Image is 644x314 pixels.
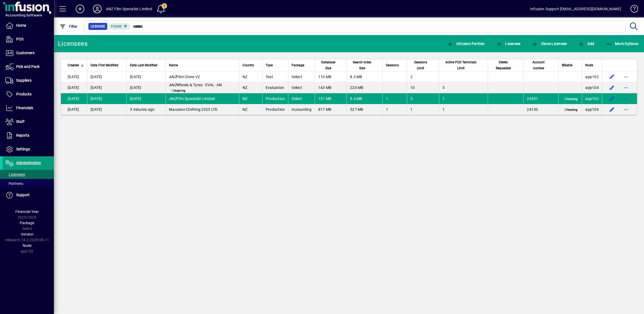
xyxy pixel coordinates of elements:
a: Support [3,188,54,202]
span: Billable [562,62,572,68]
a: Reports [3,129,54,142]
td: [DATE] [87,82,126,93]
span: Type [266,62,273,68]
span: Financial Year [15,209,39,214]
td: 10 [407,82,439,93]
td: 8.3 MB [347,71,382,82]
span: Reports [16,133,29,137]
span: Filter [60,24,78,29]
div: Infusion Support [EMAIL_ADDRESS][DOMAIN_NAME] [530,5,621,13]
td: [DATE] [61,82,87,93]
em: ANZ [169,83,176,87]
button: Edit [608,73,616,81]
td: Select [288,93,315,104]
a: POS [3,33,54,46]
a: Staff [3,115,54,129]
td: 110 MB [315,71,347,82]
span: Suppliers [16,78,32,82]
em: anz [172,107,179,112]
span: Partners [5,181,23,186]
td: [DATE] [87,71,126,82]
td: Select [288,82,315,93]
div: Sessions [386,62,404,68]
span: Pending [563,108,579,112]
div: Node [585,62,599,68]
mat-chip: Found Status: Found [109,23,130,30]
td: 1 [382,104,407,115]
span: Sessions Limit [410,59,431,71]
button: Edit [608,94,616,103]
td: 1 [439,93,488,104]
span: Sessions [386,62,399,68]
span: Pick and Pack [16,64,40,69]
td: 3 minutes ago [126,104,165,115]
span: Staff [16,119,25,124]
td: [DATE] [87,104,126,115]
td: Production [262,93,288,104]
td: [DATE] [87,93,126,104]
span: Expiring [170,89,187,93]
td: 8.4 MB [347,93,382,104]
span: app106.prod.infusionbusinesssoftware.com [585,107,599,112]
td: NZ [239,71,262,82]
td: 817 MB [315,104,347,115]
span: Customers [16,51,34,55]
div: Account number [527,59,555,71]
td: Accounting [288,104,315,115]
div: Sessions Limit [410,59,436,71]
button: Licensee [495,39,522,49]
div: Type [266,62,285,68]
div: Created [68,62,84,68]
em: ANZ [169,96,176,101]
span: Infusion Partner [447,42,485,46]
div: ANZ Film Specialist Limited [106,5,152,13]
td: Select [288,71,315,82]
td: Production [262,104,288,115]
span: Name [169,62,178,68]
span: Licensee [496,42,521,46]
div: Licensees [58,39,88,48]
span: Financials [16,106,33,110]
a: Home [3,19,54,32]
td: 24351 [523,93,558,104]
div: Billable [562,62,579,68]
td: NZ [239,82,262,93]
div: Active POS Terminals Limit [442,59,484,71]
span: Database Size [318,59,338,71]
div: Database Size [318,59,343,71]
span: Package [20,221,34,225]
span: M one Clothing 2023 LTD [169,107,217,112]
div: Package [292,62,311,68]
span: Active POS Terminals Limit [442,59,480,71]
span: app102.prod.infusionbusinesssoftware.com [585,96,599,101]
button: More options [622,83,630,92]
a: Products [3,88,54,101]
td: [DATE] [126,82,165,93]
span: Created [68,62,79,68]
span: Licensees [5,172,25,177]
span: Products [16,92,32,96]
td: 121 MB [315,93,347,104]
span: Node [585,62,593,68]
span: Search Index Size [350,59,374,71]
span: Country [243,62,254,68]
button: Infusion Partner [446,39,486,49]
td: 1 [439,104,488,115]
td: 1 [382,93,407,104]
td: 527 MB [347,104,382,115]
td: [DATE] [126,93,165,104]
span: Clone Licensee [532,42,567,46]
div: Name [169,62,236,68]
span: Delete Requested [491,59,515,71]
span: More Options [606,42,639,46]
td: NZ [239,93,262,104]
td: 1 [407,104,439,115]
button: More Options [604,39,640,49]
span: Package [292,62,304,68]
td: 220 MB [347,82,382,93]
td: 2 [407,71,439,82]
span: Licensee [91,24,105,29]
span: Wheels & Tyres - EVAL -AN [169,83,222,87]
span: Film Clone V2 [169,75,200,79]
span: Settings [16,147,30,151]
